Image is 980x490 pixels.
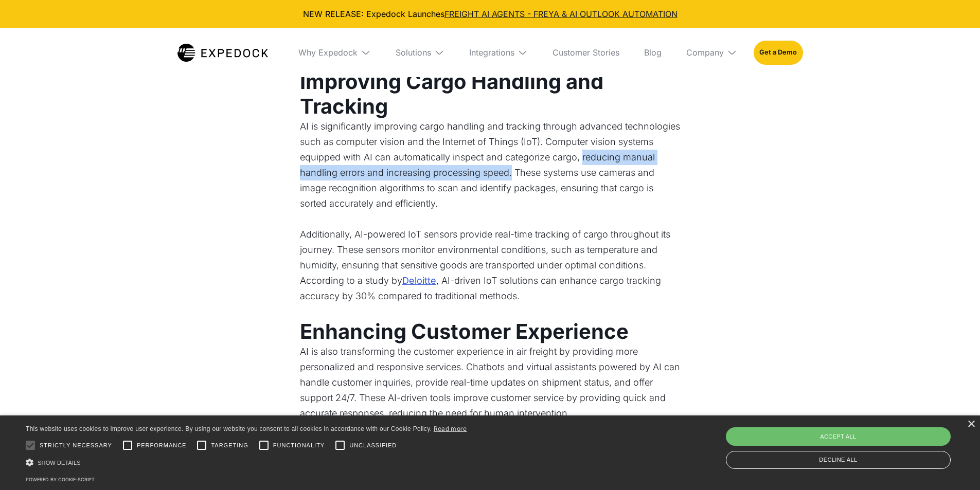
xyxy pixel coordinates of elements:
[726,451,951,469] div: Decline all
[402,273,436,288] a: Deloitte
[8,8,972,20] div: NEW RELEASE: Expedock Launches
[300,69,681,119] h3: Improving Cargo Handling and Tracking
[726,427,951,446] div: Accept all
[444,9,678,19] a: FREIGHT AI AGENTS - FREYA & AI OUTLOOK AUTOMATION
[387,28,453,77] div: Solutions
[349,441,397,450] span: Unclassified
[300,344,681,437] p: AI is also transforming the customer experience in air freight by providing more personalized and...
[38,460,81,466] span: Show details
[40,441,112,450] span: Strictly necessary
[469,47,514,58] div: Integrations
[396,47,431,58] div: Solutions
[636,28,670,77] a: Blog
[26,425,432,432] span: This website uses cookies to improve user experience. By using our website you consent to all coo...
[137,441,187,450] span: Performance
[678,28,745,77] div: Company
[26,457,467,468] div: Show details
[300,319,681,344] h3: Enhancing Customer Experience
[298,47,358,58] div: Why Expedock
[211,441,248,450] span: Targeting
[26,477,95,482] a: Powered by cookie-script
[461,28,536,77] div: Integrations
[434,425,467,432] a: Read more
[300,119,681,227] p: AI is significantly improving cargo handling and tracking through advanced technologies such as c...
[686,47,724,58] div: Company
[754,41,803,64] a: Get a Demo
[290,28,379,77] div: Why Expedock
[300,227,681,319] p: Additionally, AI-powered IoT sensors provide real-time tracking of cargo throughout its journey. ...
[809,379,980,490] iframe: Chat Widget
[544,28,628,77] a: Customer Stories
[273,441,325,450] span: Functionality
